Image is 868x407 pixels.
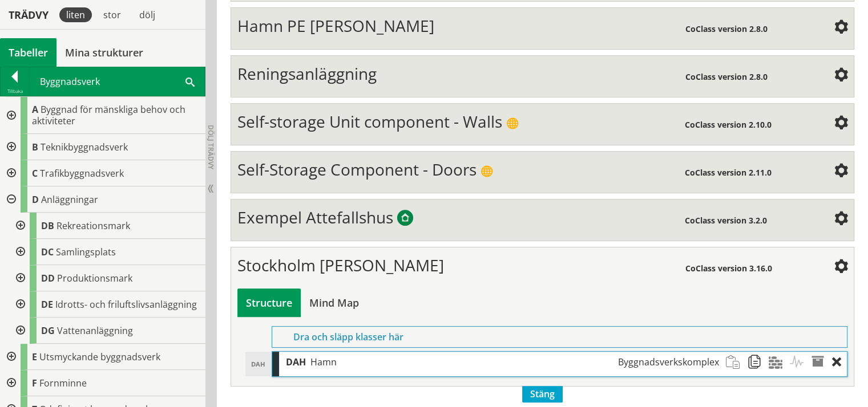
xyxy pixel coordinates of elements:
[41,219,54,232] span: DB
[397,211,413,227] span: Byggtjänsts exempelstrukturer
[56,246,116,258] span: Samlingsplats
[237,15,434,36] span: Hamn PE [PERSON_NAME]
[834,69,847,83] span: Inställningar
[726,352,747,373] span: Klistra in strukturobjekt
[272,326,848,348] div: Dra och släpp klasser här
[237,206,393,228] span: Exempel Attefallshus
[41,272,55,284] span: DD
[301,288,368,317] div: Bygg och visa struktur i en mind map-vy
[237,111,502,132] span: Self-storage Unit component - Walls
[310,356,337,368] span: Hamn
[237,288,301,317] div: Bygg och visa struktur i tabellvy
[132,7,162,22] div: dölj
[96,7,128,22] div: stor
[32,141,38,153] span: B
[32,103,38,116] span: A
[39,377,87,389] span: Fornminne
[237,63,377,84] span: Reningsanläggning
[30,67,205,96] div: Byggnadsverk
[40,167,124,180] span: Trafikbyggnadsverk
[41,193,98,206] span: Anläggningar
[41,246,54,258] span: DC
[286,356,306,368] span: DAH
[59,7,92,22] div: liten
[32,193,39,206] span: D
[506,117,519,130] span: Publik struktur
[2,9,55,21] div: Trädvy
[245,352,271,376] div: DAH
[32,167,38,180] span: C
[685,119,772,130] span: CoClass version 2.10.0
[32,377,37,389] span: F
[834,261,847,274] span: Inställningar
[685,71,768,82] span: CoClass version 2.8.0
[685,263,772,274] span: CoClass version 3.16.0
[685,167,772,178] span: CoClass version 2.11.0
[685,23,767,34] span: CoClass version 2.8.0
[41,141,128,153] span: Teknikbyggnadsverk
[618,356,719,368] span: Byggnadsverkskomplex
[55,298,197,311] span: Idrotts- och friluftslivsanläggning
[57,272,132,284] span: Produktionsmark
[834,117,847,131] span: Inställningar
[56,38,152,67] a: Mina strukturer
[32,103,185,127] span: Byggnad för mänskliga behov och aktiviteter
[481,165,493,178] span: Publik struktur
[279,352,726,373] div: DAH
[57,324,133,337] span: Vattenanläggning
[41,324,55,337] span: DG
[747,352,768,373] span: Kopiera strukturobjekt
[56,219,130,232] span: Rekreationsmark
[834,165,847,178] span: Inställningar
[834,213,847,226] span: Inställningar
[32,351,37,363] span: E
[768,352,789,373] span: Material
[685,215,767,226] span: CoClass version 3.2.0
[39,351,160,363] span: Utsmyckande byggnadsverk
[1,87,29,96] div: Tillbaka
[810,352,831,373] span: Egenskaper
[834,21,847,35] span: Inställningar
[237,254,444,276] span: Stockholm [PERSON_NAME]
[206,125,216,169] span: Dölj trädvy
[789,352,810,373] span: Aktiviteter
[41,298,53,311] span: DE
[185,75,195,87] span: Sök i tabellen
[237,158,477,180] span: Self-Storage Component - Doors
[522,386,563,402] span: Stäng
[831,352,847,373] div: Ta bort objekt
